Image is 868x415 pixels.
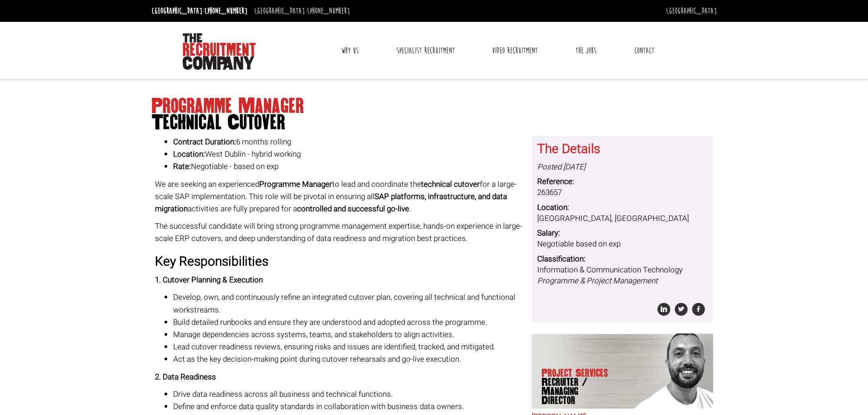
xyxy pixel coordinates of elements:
[155,191,507,215] strong: SAP platforms, infrastructure, and data migration
[173,136,236,148] strong: Contract Duration:
[155,252,268,271] strong: Key Responsibilities
[173,160,525,173] li: Negotiable - based on exp
[627,39,661,62] a: Contact
[173,148,525,160] li: West Dublin - hybrid working
[152,114,717,131] span: Technical Cutover
[149,4,250,18] li: [GEOGRAPHIC_DATA]:
[183,33,256,70] img: The Recruitment Company
[173,388,525,400] li: Drive data readiness across all business and technical functions.
[626,333,713,409] img: Chris Pelow's our Project Services Recruiter / Managing Director
[421,179,480,190] strong: technical cutover
[252,4,352,18] li: [GEOGRAPHIC_DATA]:
[205,6,247,16] a: [PHONE_NUMBER]
[173,161,191,172] strong: Rate:
[307,6,350,16] a: [PHONE_NUMBER]
[173,341,525,353] li: Lead cutover readiness reviews, ensuring risks and issues are identified, tracked, and mitigated.
[537,176,708,187] dt: Reference:
[173,136,525,148] li: 6 months rolling
[173,328,525,341] li: Manage dependencies across systems, teams, and stakeholders to align activities.
[537,202,708,213] dt: Location:
[152,98,717,131] h1: Programme Manager
[537,254,708,265] dt: Classification:
[537,187,708,198] dd: 263657
[537,265,708,287] dd: Information & Communication Technology
[155,220,525,245] p: The successful candidate will bring strong programme management expertise, hands-on experience in...
[537,213,708,224] dd: [GEOGRAPHIC_DATA], [GEOGRAPHIC_DATA]
[334,39,365,62] a: Why Us
[297,203,409,215] strong: controlled and successful go-live
[542,378,612,405] span: Recruiter / Managing Director
[537,275,657,287] i: Programme & Project Management
[569,39,603,62] a: The Jobs
[155,274,263,286] strong: 1. Cutover Planning & Execution
[173,316,525,328] li: Build detailed runbooks and ensure they are understood and adopted across the programme.
[173,149,205,160] strong: Location:
[390,39,462,62] a: Specialist Recruitment
[173,353,525,365] li: Act as the key decision-making point during cutover rehearsals and go-live execution.
[537,143,708,157] h3: The Details
[259,179,332,190] strong: Programme Manager
[173,400,525,413] li: Define and enforce data quality standards in collaboration with business data owners.
[666,6,717,16] a: [GEOGRAPHIC_DATA]
[537,161,586,173] i: Posted [DATE]
[155,178,525,215] p: We are seeking an experienced to lead and coordinate the for a large-scale SAP implementation. Th...
[173,291,525,316] li: Develop, own, and continuously refine an integrated cutover plan, covering all technical and func...
[155,371,216,383] strong: 2. Data Readiness
[542,369,612,405] p: Project Services
[537,239,708,250] dd: Negotiable based on exp
[485,39,544,62] a: Video Recruitment
[537,228,708,239] dt: Salary:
